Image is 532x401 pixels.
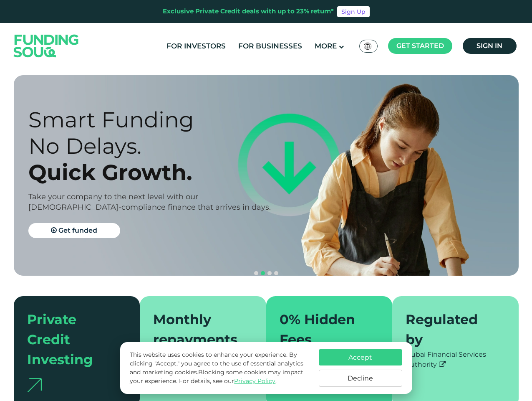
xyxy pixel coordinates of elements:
div: Regulated by [406,310,495,350]
div: Monthly repayments [153,310,243,350]
span: For details, see our . [179,377,277,385]
a: Sign in [463,38,517,54]
img: Logo [5,25,87,67]
div: No Delays. [28,133,281,159]
img: SA Flag [364,43,371,50]
span: Sign in [477,42,502,50]
div: Private Credit Investing [27,310,117,370]
span: Get started [396,42,444,50]
button: Accept [319,349,402,365]
span: Blocking some cookies may impact your experience. [130,368,303,385]
div: Smart Funding [28,107,281,133]
a: For Businesses [236,39,304,53]
button: navigation [260,270,266,277]
img: arrow [27,378,42,392]
p: This website uses cookies to enhance your experience. By clicking "Accept," you agree to the use ... [130,350,310,386]
span: Get funded [58,226,97,234]
div: 0% Hidden Fees [280,310,369,350]
button: navigation [253,270,260,277]
div: Dubai Financial Services Authority [406,350,505,370]
a: For Investors [164,39,228,53]
div: Take your company to the next level with our [28,192,281,202]
button: navigation [266,270,273,277]
button: Decline [319,370,402,387]
div: [DEMOGRAPHIC_DATA]-compliance finance that arrives in days. [28,202,281,213]
div: Quick Growth. [28,159,281,185]
a: Sign Up [337,6,370,17]
button: navigation [273,270,280,277]
div: Exclusive Private Credit deals with up to 23% return* [163,7,334,16]
span: More [315,42,337,50]
a: Get funded [28,223,120,238]
a: Privacy Policy [234,377,275,385]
